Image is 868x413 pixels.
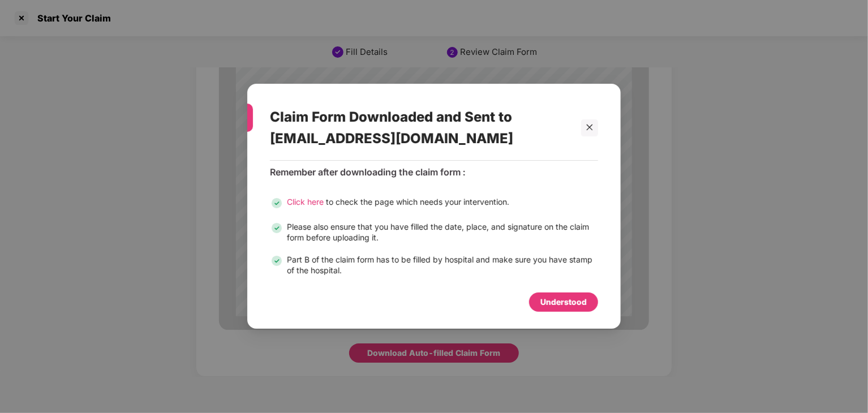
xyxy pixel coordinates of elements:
img: svg+xml;base64,PHN2ZyB3aWR0aD0iMjQiIGhlaWdodD0iMjQiIHZpZXdCb3g9IjAgMCAyNCAyNCIgZmlsbD0ibm9uZSIgeG... [270,197,283,210]
span: close [586,124,594,132]
div: Claim Form Downloaded and Sent to [EMAIL_ADDRESS][DOMAIN_NAME] [270,95,571,160]
img: svg+xml;base64,PHN2ZyB3aWR0aD0iMjQiIGhlaWdodD0iMjQiIHZpZXdCb3g9IjAgMCAyNCAyNCIgZmlsbD0ibm9uZSIgeG... [270,255,283,268]
div: Part B of the claim form has to be filled by hospital and make sure you have stamp of the hospital. [287,255,598,276]
img: svg+xml;base64,PHN2ZyB3aWR0aD0iMjQiIGhlaWdodD0iMjQiIHZpZXdCb3g9IjAgMCAyNCAyNCIgZmlsbD0ibm9uZSIgeG... [270,222,283,235]
span: Click here [287,197,324,207]
div: Please also ensure that you have filled the date, place, and signature on the claim form before u... [287,222,598,243]
div: to check the page which needs your intervention. [287,197,509,210]
div: Remember after downloading the claim form : [270,167,598,179]
div: Understood [540,296,587,309]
